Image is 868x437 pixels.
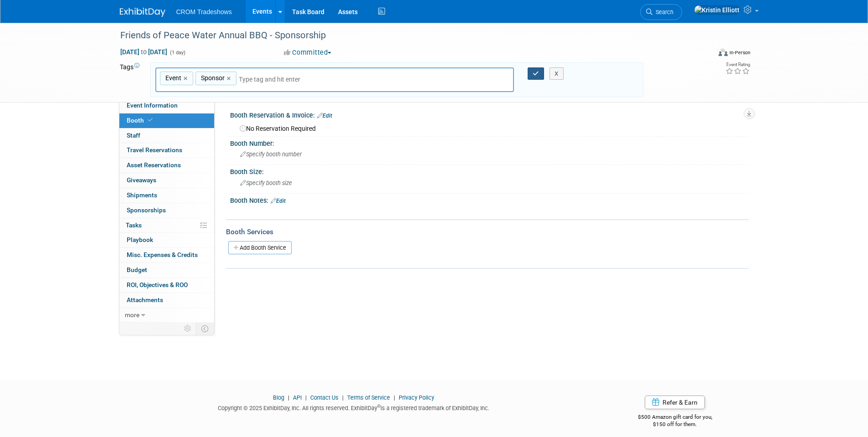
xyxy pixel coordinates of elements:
div: Booth Services [226,227,749,237]
a: Shipments [119,188,214,203]
button: X [550,67,564,80]
a: Refer & Earn [645,396,705,409]
span: Specify booth number [240,151,302,158]
a: more [119,308,214,323]
span: Sponsor [199,73,225,82]
a: Misc. Expenses & Credits [119,248,214,262]
div: $500 Amazon gift card for you, [601,407,749,428]
i: Booth reservation complete [148,118,153,123]
div: Event Format [657,47,751,61]
span: Giveaways [127,176,156,184]
a: Attachments [119,293,214,308]
span: Sponsorships [127,206,166,214]
td: Personalize Event Tab Strip [180,323,196,334]
a: Tasks [119,218,214,233]
div: Copyright © 2025 ExhibitDay, Inc. All rights reserved. ExhibitDay is a registered trademark of Ex... [120,402,588,412]
span: Booth [127,117,154,124]
a: × [227,73,233,84]
a: Giveaways [119,173,214,188]
span: to [139,48,148,56]
span: Staff [127,132,140,139]
a: Edit [317,113,332,119]
a: API [293,394,302,401]
a: Edit [271,198,286,204]
span: [DATE] [DATE] [120,48,168,56]
div: Booth Number: [230,137,749,148]
span: (1 day) [169,50,185,56]
span: Asset Reservations [127,161,181,169]
span: Event [164,73,181,82]
span: Travel Reservations [127,146,182,154]
span: ROI, Objectives & ROO [127,281,188,288]
div: Booth Notes: [230,194,749,206]
span: CROM Tradeshows [176,8,232,15]
a: Terms of Service [347,394,390,401]
a: Sponsorships [119,203,214,218]
div: No Reservation Required [237,122,742,133]
img: Format-Inperson.png [719,49,728,56]
img: Kristin Elliott [694,5,740,15]
td: Toggle Event Tabs [195,323,214,334]
a: Add Booth Service [228,241,292,254]
a: Travel Reservations [119,143,214,158]
div: Event Rating [725,62,750,67]
a: × [184,73,190,84]
span: more [125,311,139,319]
td: Tags [120,62,142,98]
span: Misc. Expenses & Credits [127,251,198,258]
a: Budget [119,263,214,278]
span: Playbook [127,236,153,243]
a: Playbook [119,233,214,247]
img: ExhibitDay [120,8,165,17]
div: Booth Reservation & Invoice: [230,108,749,120]
a: Search [640,4,682,20]
span: Shipments [127,191,157,199]
div: Friends of Peace Water Annual BBQ - Sponsorship [117,27,697,44]
a: Contact Us [310,394,339,401]
span: | [286,394,292,401]
a: Asset Reservations [119,158,214,173]
div: $150 off for them. [601,421,749,428]
span: | [303,394,309,401]
a: Staff [119,129,214,143]
button: Committed [281,48,335,57]
a: ROI, Objectives & ROO [119,278,214,293]
span: Tasks [126,221,142,229]
sup: ® [377,404,380,409]
span: | [391,394,397,401]
a: Privacy Policy [399,394,434,401]
span: Event Information [127,102,178,109]
a: Booth [119,113,214,128]
span: Specify booth size [240,180,292,186]
span: | [340,394,346,401]
span: Budget [127,266,147,273]
a: Blog [273,394,284,401]
span: Attachments [127,296,163,303]
a: Event Information [119,98,214,113]
div: Booth Size: [230,165,749,176]
div: In-Person [729,49,750,56]
input: Type tag and hit enter [239,75,366,84]
span: Search [652,9,673,15]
